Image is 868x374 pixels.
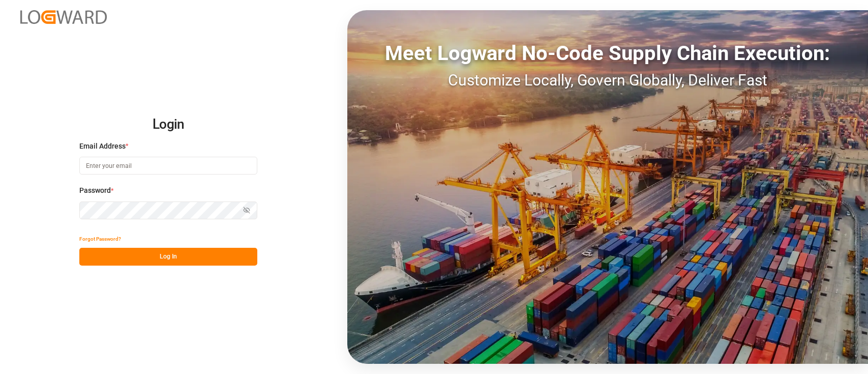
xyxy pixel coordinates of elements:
[79,108,257,141] h2: Login
[79,230,121,248] button: Forgot Password?
[79,248,257,266] button: Log In
[347,38,868,69] div: Meet Logward No-Code Supply Chain Execution:
[79,185,111,196] span: Password
[79,141,126,152] span: Email Address
[79,157,257,175] input: Enter your email
[347,69,868,92] div: Customize Locally, Govern Globally, Deliver Fast
[20,10,107,24] img: Logward_new_orange.png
